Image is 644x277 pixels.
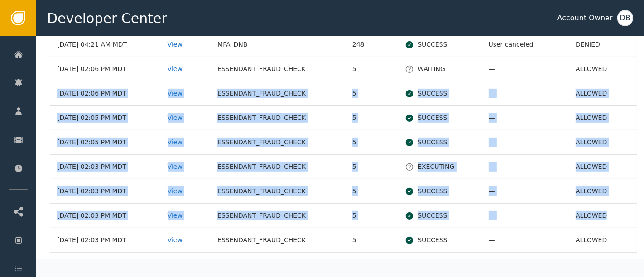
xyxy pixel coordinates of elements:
[346,81,398,106] td: 5
[569,155,637,179] td: ALLOWED
[211,228,346,253] td: ESSENDANT_FRAUD_CHECK
[482,253,569,277] td: —
[569,33,637,57] td: DENIED
[50,179,161,204] td: [DATE] 02:03 PM MDT
[168,138,204,147] div: View
[482,204,569,228] td: —
[50,81,161,106] td: [DATE] 02:06 PM MDT
[168,89,204,98] div: View
[617,10,633,26] button: DB
[482,155,569,179] td: —
[346,33,398,57] td: 248
[168,162,204,172] div: View
[482,81,569,106] td: —
[50,57,161,81] td: [DATE] 02:06 PM MDT
[482,33,569,57] td: User canceled
[569,130,637,155] td: ALLOWED
[211,179,346,204] td: ESSENDANT_FRAUD_CHECK
[482,179,569,204] td: —
[557,13,613,24] div: Account Owner
[211,57,346,81] td: ESSENDANT_FRAUD_CHECK
[50,228,161,253] td: [DATE] 02:03 PM MDT
[346,228,398,253] td: 5
[50,253,161,277] td: [DATE] 02:02 PM MDT
[346,179,398,204] td: 5
[405,235,475,245] div: SUCCESS
[211,253,346,277] td: ESSENDANT_FRAUD_CHECK
[405,186,475,196] div: SUCCESS
[47,8,167,29] span: Developer Center
[168,64,204,74] div: View
[168,211,204,220] div: View
[211,204,346,228] td: ESSENDANT_FRAUD_CHECK
[482,130,569,155] td: —
[405,211,475,220] div: SUCCESS
[569,81,637,106] td: ALLOWED
[211,81,346,106] td: ESSENDANT_FRAUD_CHECK
[569,253,637,277] td: ALLOWED
[405,162,475,172] div: EXECUTING
[50,130,161,155] td: [DATE] 02:05 PM MDT
[168,235,204,245] div: View
[168,113,204,123] div: View
[50,33,161,57] td: [DATE] 04:21 AM MDT
[482,57,569,81] td: —
[346,253,398,277] td: 5
[569,179,637,204] td: ALLOWED
[405,40,475,49] div: SUCCESS
[346,57,398,81] td: 5
[211,33,346,57] td: MFA_DNB
[405,89,475,98] div: SUCCESS
[569,228,637,253] td: ALLOWED
[346,106,398,130] td: 5
[168,186,204,196] div: View
[50,204,161,228] td: [DATE] 02:03 PM MDT
[405,138,475,147] div: SUCCESS
[346,155,398,179] td: 5
[569,204,637,228] td: ALLOWED
[50,106,161,130] td: [DATE] 02:05 PM MDT
[346,204,398,228] td: 5
[405,113,475,123] div: SUCCESS
[211,106,346,130] td: ESSENDANT_FRAUD_CHECK
[50,155,161,179] td: [DATE] 02:03 PM MDT
[346,130,398,155] td: 5
[405,64,475,74] div: WAITING
[569,57,637,81] td: ALLOWED
[569,106,637,130] td: ALLOWED
[211,130,346,155] td: ESSENDANT_FRAUD_CHECK
[168,40,204,49] div: View
[482,228,569,253] td: —
[482,106,569,130] td: —
[211,155,346,179] td: ESSENDANT_FRAUD_CHECK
